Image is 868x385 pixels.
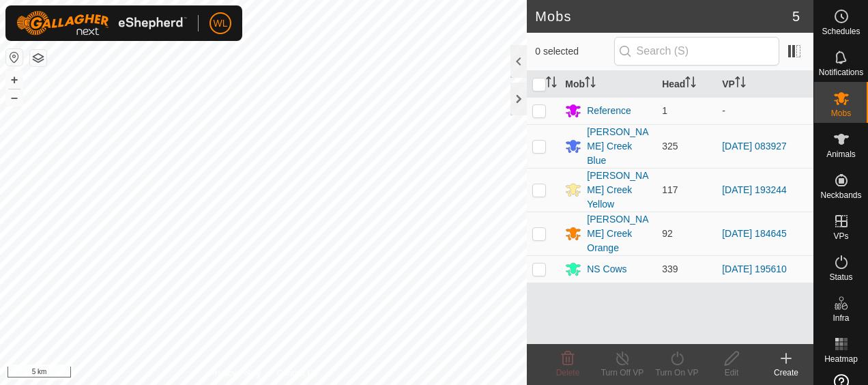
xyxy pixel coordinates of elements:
[717,97,813,124] td: -
[546,79,557,89] p-sorticon: Activate to sort
[587,125,651,168] div: [PERSON_NAME] Creek Blue
[704,367,759,379] div: Edit
[662,184,678,195] span: 117
[662,263,678,274] span: 339
[277,367,317,380] a: Contact Us
[826,150,856,158] span: Animals
[831,109,851,117] span: Mobs
[214,16,228,31] span: WL
[6,49,23,66] button: Reset Map
[6,72,23,88] button: +
[722,263,787,274] a: [DATE] 195610
[833,232,848,240] span: VPs
[587,212,651,255] div: [PERSON_NAME] Creek Orange
[595,367,650,379] div: Turn Off VP
[735,79,746,89] p-sorticon: Activate to sort
[833,314,849,322] span: Infra
[556,368,580,377] span: Delete
[585,79,596,89] p-sorticon: Activate to sort
[824,355,858,363] span: Heatmap
[722,184,787,195] a: [DATE] 193244
[650,367,704,379] div: Turn On VP
[30,50,46,66] button: Map Layers
[16,11,187,35] img: Gallagher Logo
[587,104,631,118] div: Reference
[759,367,813,379] div: Create
[614,37,779,66] input: Search (S)
[587,169,651,212] div: [PERSON_NAME] Creek Yellow
[829,273,852,281] span: Status
[560,71,656,98] th: Mob
[819,68,863,76] span: Notifications
[792,6,800,27] span: 5
[535,44,613,59] span: 0 selected
[717,71,813,98] th: VP
[662,141,678,152] span: 325
[820,191,861,199] span: Neckbands
[685,79,696,89] p-sorticon: Activate to sort
[722,228,787,239] a: [DATE] 184645
[656,71,717,98] th: Head
[535,8,792,25] h2: Mobs
[822,27,860,35] span: Schedules
[722,141,787,152] a: [DATE] 083927
[662,105,667,116] span: 1
[587,262,626,276] div: NS Cows
[209,367,261,380] a: Privacy Policy
[6,89,23,106] button: –
[662,228,673,239] span: 92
